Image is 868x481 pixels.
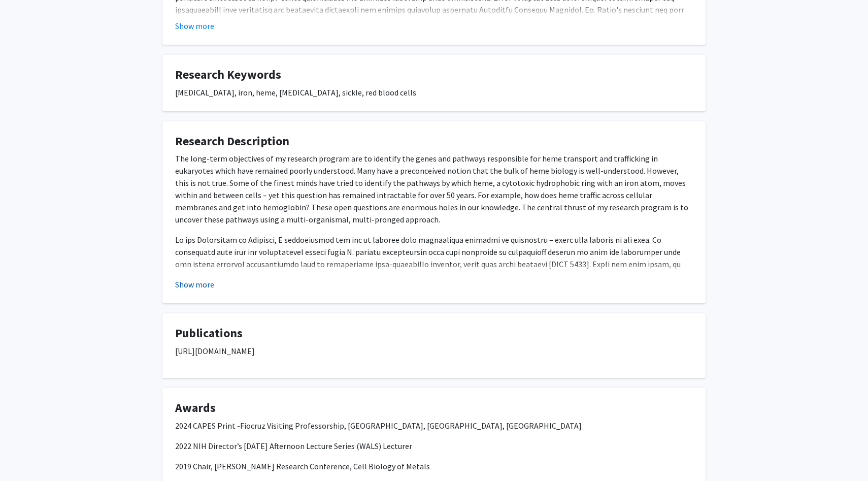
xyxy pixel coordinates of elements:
[175,420,693,432] p: 2024 CAPES Print -Fiocruz Visiting Professorship, [GEOGRAPHIC_DATA], [GEOGRAPHIC_DATA], [GEOGRAPH...
[175,401,693,415] h4: Awards
[175,326,693,341] h4: Publications
[175,152,693,226] p: The long-term objectives of my research program are to identify the genes and pathways responsibl...
[175,68,693,82] h4: Research Keywords
[175,441,412,451] span: 2022 NIH Director’s [DATE] Afternoon Lecture Series (WALS) Lecturer
[8,435,43,473] iframe: Chat
[175,278,214,291] button: Show more
[175,345,693,357] p: [URL][DOMAIN_NAME]
[175,86,693,99] div: [MEDICAL_DATA], iron, heme, [MEDICAL_DATA], sickle, red blood cells
[175,20,214,32] button: Show more
[175,234,693,331] p: Lo ips Dolorsitam co Adipisci, E seddoeiusmod tem inc ut laboree dolo magnaaliqua enimadmi ve qui...
[175,460,693,472] p: 2019 Chair, [PERSON_NAME] Research Conference, Cell Biology of Metals
[175,134,693,149] h4: Research Description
